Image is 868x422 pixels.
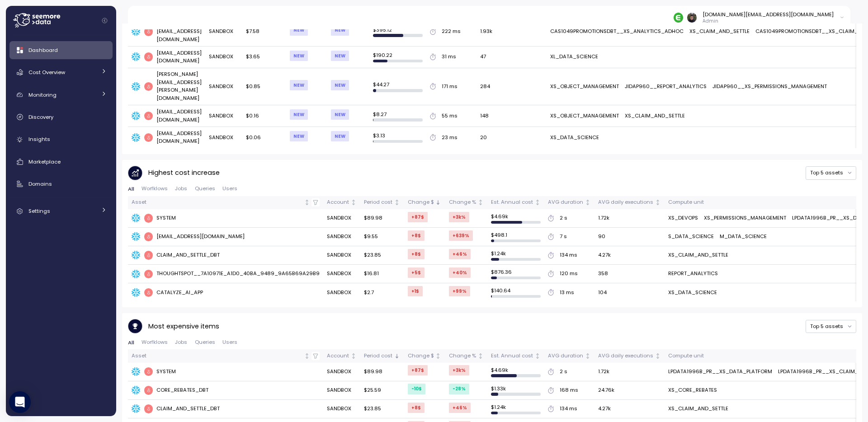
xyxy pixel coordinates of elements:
[148,321,219,332] p: Most expensive items
[360,400,404,418] td: $23.85
[9,175,113,193] a: Domains
[487,246,544,265] td: $ 1.24k
[476,68,547,106] td: 284
[350,199,357,206] div: Not sorted
[435,353,441,359] div: Not sorted
[195,186,215,191] span: Queries
[404,196,445,209] th: Change $Sorted descending
[550,83,619,91] div: XS_OBJECT_MANAGEMENT
[720,233,767,241] div: M_DATA_SCIENCE
[534,353,541,359] div: Not sorted
[144,288,203,297] div: CATALYZE_AI_APP
[487,363,544,381] td: $ 4.69k
[594,349,665,362] th: AVG daily executionsNot sorted
[144,251,220,260] div: CLAIM_AND_SETTLE_DBT
[28,158,61,165] span: Marketplace
[222,340,237,345] span: Users
[594,196,665,209] th: AVG daily executionsNot sorted
[360,209,404,228] td: $89.98
[625,83,707,91] div: JIDAP960__REPORT_ANALYTICS
[132,352,303,360] div: Asset
[144,70,202,103] div: [PERSON_NAME][EMAIL_ADDRESS][PERSON_NAME][DOMAIN_NAME]
[668,368,772,376] div: LPDATA1996B_PR__XS_DATA_PLATFORM
[128,349,324,362] th: AssetNot sorted
[408,365,428,375] div: +87 $
[703,18,834,24] p: Admin
[449,212,469,222] div: +3k %
[594,246,665,265] td: 4.27k
[360,196,404,209] th: Period costNot sorted
[132,198,303,206] div: Asset
[442,28,461,36] div: 222 ms
[442,112,458,120] div: 55 ms
[408,267,425,278] div: +5 $
[449,249,471,259] div: +46 %
[408,403,425,413] div: +8 $
[668,386,717,394] div: XS_CORE_REBATES
[142,340,168,345] span: Worfklows
[655,199,661,206] div: Not sorted
[323,246,360,265] td: SANDBOX
[449,286,470,296] div: +99 %
[594,265,665,283] td: 358
[242,105,286,127] td: $0.16
[323,196,360,209] th: AccountNot sorted
[449,384,469,394] div: -28 %
[9,202,113,220] a: Settings
[304,353,310,359] div: Not sorted
[408,352,434,360] div: Change $
[548,352,583,360] div: AVG duration
[290,51,308,61] div: NEW
[449,403,471,413] div: +46 %
[594,400,665,418] td: 4.27k
[560,368,567,376] div: 2 s
[560,386,578,394] div: 168 ms
[99,17,110,24] button: Collapse navigation
[477,353,484,359] div: Not sorted
[487,209,544,228] td: $ 4.69k
[331,51,349,61] div: NEW
[408,212,428,222] div: +87 $
[550,134,599,142] div: XS_DATA_SCIENCE
[175,340,187,345] span: Jobs
[445,349,487,362] th: Change %Not sorted
[449,365,469,375] div: +3k %
[175,186,187,191] span: Jobs
[449,198,476,206] div: Change %
[144,404,220,413] div: CLAIM_AND_SETTLE_DBT
[560,214,567,222] div: 2 s
[625,112,685,120] div: XS_CLAIM_AND_SETTLE
[550,53,598,61] div: XL_DATA_SCIENCE
[668,270,718,278] div: REPORT_ANALYTICS
[242,47,286,68] td: $3.65
[144,214,176,223] div: SYSTEM
[144,270,320,279] div: THOUGHTSPOT__7A10971E_A1D0_40BA_9489_9A65B69A29B9
[369,47,426,68] td: $ 190.22
[9,108,113,126] a: Discovery
[290,80,308,90] div: NEW
[28,91,57,98] span: Monitoring
[205,127,242,148] td: SANDBOX
[442,83,458,91] div: 171 ms
[449,352,476,360] div: Change %
[242,17,286,47] td: $7.58
[594,283,665,301] td: 104
[806,166,856,179] button: Top 5 assets
[369,17,426,47] td: $ 395.12
[560,289,574,297] div: 13 ms
[712,83,827,91] div: JIDAP960__XS_PERMISSIONS_MANAGEMENT
[408,384,425,394] div: -10 $
[9,63,113,81] a: Cost Overview
[487,283,544,301] td: $ 140.64
[476,127,547,148] td: 20
[331,25,349,35] div: NEW
[9,41,113,59] a: Dashboard
[28,136,50,143] span: Insights
[487,265,544,283] td: $ 876.36
[323,363,360,381] td: SANDBOX
[323,400,360,418] td: SANDBOX
[408,230,425,241] div: +8 $
[585,199,591,206] div: Not sorted
[323,283,360,301] td: SANDBOX
[9,131,113,149] a: Insights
